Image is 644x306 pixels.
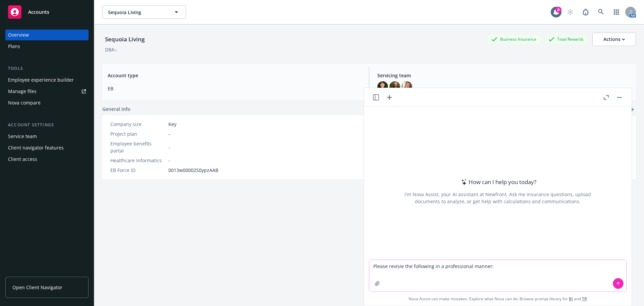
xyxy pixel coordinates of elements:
[168,144,170,151] span: -
[5,154,89,165] a: Client access
[168,130,170,137] span: -
[603,33,625,46] div: Actions
[8,75,74,85] div: Employee experience builder
[110,140,166,154] div: Employee benefits portal
[8,86,37,97] div: Manage files
[377,81,388,92] img: photo
[28,9,49,15] span: Accounts
[12,284,62,291] span: Open Client Navigator
[579,5,592,19] a: Report a Bug
[592,33,636,46] button: Actions
[401,81,412,92] img: photo
[5,86,89,97] a: Manage files
[628,105,636,114] a: add
[5,97,89,108] a: Nova compare
[5,41,89,52] a: Plans
[367,292,629,306] span: Nova Assist can make mistakes. Explore what Nova can do: Browse prompt library for and
[5,142,89,153] a: Client navigator features
[5,75,89,85] a: Employee experience builder
[545,35,587,43] div: Total Rewards
[168,121,176,128] span: Key
[102,35,147,44] div: Sequoia Living
[5,3,89,21] a: Accounts
[582,296,587,302] a: TR
[8,154,37,165] div: Client access
[594,5,608,19] a: Search
[102,105,130,113] span: General info
[5,122,89,128] div: Account settings
[5,30,89,40] a: Overview
[102,5,186,19] button: Sequoia Living
[108,85,361,92] span: EB
[488,35,540,43] div: Business Insurance
[555,7,561,13] div: 8
[377,72,631,79] span: Servicing team
[110,167,166,174] div: EB Force ID
[389,81,400,92] img: photo
[459,178,536,186] div: How can I help you today?
[369,260,626,292] textarea: Please revisie the following in a professional manner:
[108,9,166,16] span: Sequoia Living
[8,30,29,40] div: Overview
[569,296,573,302] a: BI
[110,121,166,128] div: Company size
[105,46,117,53] div: DBA: -
[168,167,218,174] span: 0013w00002S0ypzAAB
[8,142,64,153] div: Client navigator features
[610,5,623,19] a: Switch app
[168,157,170,164] span: -
[8,97,41,108] div: Nova compare
[563,5,577,19] a: Start snowing
[108,72,361,79] span: Account type
[404,191,592,205] div: I'm Nova Assist, your AI assistant at Newfront. Ask me insurance questions, upload documents to a...
[110,157,166,164] div: Healthcare Informatics
[8,41,20,52] div: Plans
[110,130,166,137] div: Project plan
[5,65,89,72] div: Tools
[5,131,89,142] a: Service team
[8,131,37,142] div: Service team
